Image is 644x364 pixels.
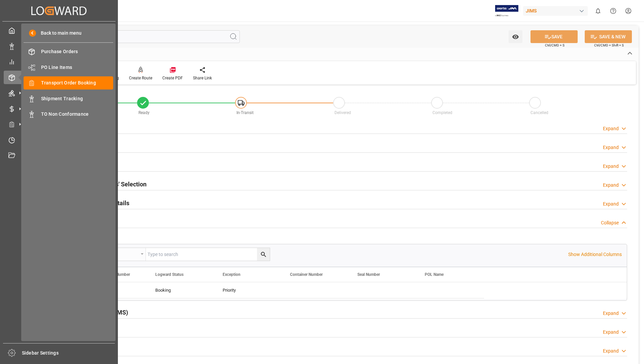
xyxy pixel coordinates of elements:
[223,272,240,277] span: Exception
[530,110,548,115] span: Cancelled
[530,30,578,43] button: SAVE
[4,133,114,146] a: Timeslot Management V2
[425,272,444,277] span: POL Name
[509,30,522,43] button: open menu
[4,55,114,68] a: My Reports
[603,310,619,317] div: Expand
[590,3,606,19] button: show 0 new notifications
[603,348,619,355] div: Expand
[31,30,240,43] input: Search Fields
[290,272,323,277] span: Container Number
[603,201,619,208] div: Expand
[24,76,113,89] a: Transport Order Booking
[523,6,588,16] div: JIMS
[80,282,484,298] div: Press SPACE to select this row.
[155,283,206,298] div: Booking
[432,110,452,115] span: Completed
[603,329,619,336] div: Expand
[138,110,150,115] span: Ready
[24,61,113,74] a: PO Line Items
[568,251,622,258] p: Show Additional Columns
[41,111,114,118] span: TO Non Conformance
[193,75,212,81] div: Share Link
[24,108,113,121] a: TO Non Conformance
[603,125,619,132] div: Expand
[603,182,619,189] div: Expand
[223,283,274,298] div: Priority
[523,4,590,17] button: JIMS
[545,43,565,48] span: Ctrl/CMD + S
[162,75,183,81] div: Create PDF
[4,149,114,162] a: Document Management
[236,110,254,115] span: In-Transit
[146,248,270,261] input: Type to search
[24,92,113,105] a: Shipment Tracking
[585,30,632,43] button: SAVE & NEW
[41,79,114,86] span: Transport Order Booking
[24,45,113,58] a: Purchase Orders
[36,30,82,37] span: Back to main menu
[357,272,380,277] span: Seal Number
[41,64,114,71] span: PO Line Items
[603,163,619,170] div: Expand
[41,95,114,102] span: Shipment Tracking
[601,219,619,226] div: Collapse
[95,248,146,261] button: open menu
[257,248,270,261] button: search button
[603,144,619,151] div: Expand
[594,43,624,48] span: Ctrl/CMD + Shift + S
[4,24,114,37] a: My Cockpit
[495,5,518,17] img: Exertis%20JAM%20-%20Email%20Logo.jpg_1722504956.jpg
[99,249,138,257] div: Equals
[334,110,351,115] span: Delivered
[606,3,621,19] button: Help Center
[22,350,115,357] span: Sidebar Settings
[41,48,114,55] span: Purchase Orders
[4,39,114,52] a: Data Management
[129,75,152,81] div: Create Route
[155,272,184,277] span: Logward Status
